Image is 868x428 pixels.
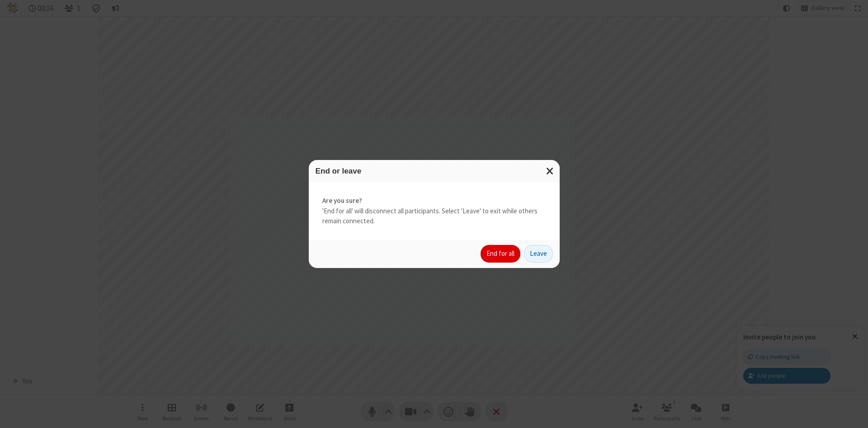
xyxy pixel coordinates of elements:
button: Close modal [541,160,560,182]
button: Leave [524,245,553,263]
div: 'End for all' will disconnect all participants. Select 'Leave' to exit while others remain connec... [309,182,560,240]
h3: End or leave [316,167,553,175]
strong: Are you sure? [322,196,546,206]
button: End for all [481,245,520,263]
